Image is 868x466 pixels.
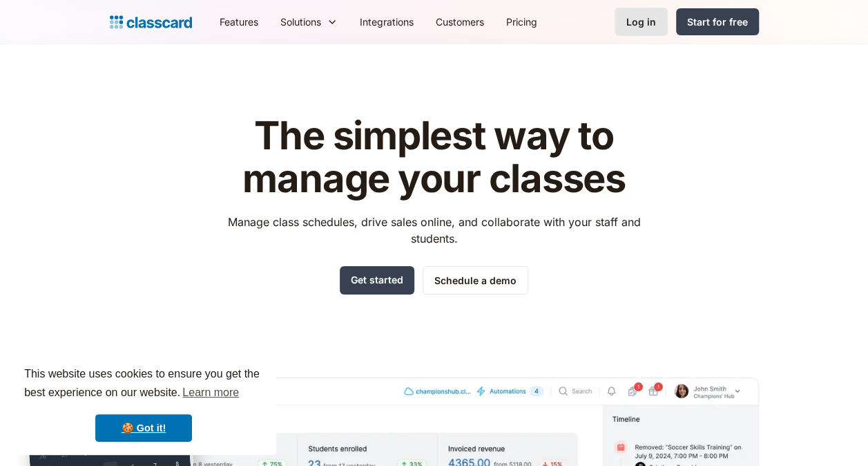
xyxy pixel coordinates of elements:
div: Log in [626,15,656,29]
a: Start for free [676,8,759,35]
a: Features [209,6,269,37]
div: Start for free [687,15,748,29]
div: Solutions [269,6,349,37]
a: Integrations [349,6,425,37]
a: learn more about cookies [180,382,241,403]
a: Customers [425,6,495,37]
p: Manage class schedules, drive sales online, and collaborate with your staff and students. [215,214,653,247]
div: cookieconsent [11,353,276,455]
a: Get started [340,266,414,295]
div: Solutions [280,15,321,29]
a: Logo [110,12,192,32]
a: Pricing [495,6,548,37]
h1: The simplest way to manage your classes [215,115,653,200]
a: Schedule a demo [423,266,528,295]
a: Log in [615,8,668,36]
span: This website uses cookies to ensure you get the best experience on our website. [24,366,263,403]
a: dismiss cookie message [95,414,192,442]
